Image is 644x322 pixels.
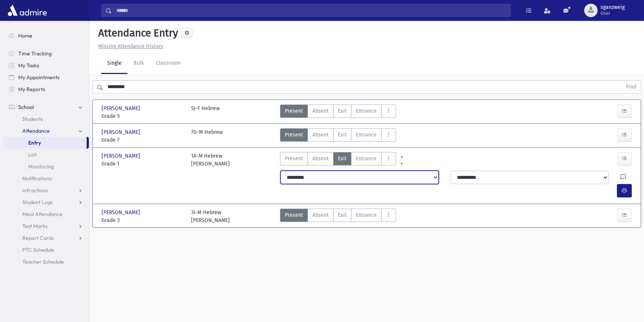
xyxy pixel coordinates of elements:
span: Home [18,32,32,39]
span: Absent [312,131,329,139]
a: Notifications [3,173,89,184]
span: Entry [28,139,41,146]
span: PTC Schedule [22,247,54,253]
a: Bulk [128,53,150,74]
span: Present [285,211,303,219]
a: School [3,101,89,113]
a: Report Cards [3,232,89,244]
span: sganzweig [600,4,625,10]
span: My Reports [18,86,45,93]
span: Grade 1 [102,160,184,168]
div: AttTypes [280,128,396,144]
a: Classroom [150,53,187,74]
span: My Appointments [18,74,59,81]
span: My Tasks [18,62,39,69]
div: 1A-M Hebrew [PERSON_NAME] [191,152,230,168]
u: Missing Attendance History [98,43,163,49]
a: Students [3,113,89,125]
span: Time Tracking [18,50,52,57]
a: Monitoring [3,161,89,173]
a: Infractions [3,184,89,196]
a: Meal Attendance [3,208,89,220]
span: Teacher Schedule [22,258,64,265]
span: Exit [338,107,347,115]
span: Monitoring [28,163,54,170]
div: 3I-M Hebrew [PERSON_NAME] [191,209,230,224]
a: My Appointments [3,71,89,83]
span: [PERSON_NAME] [102,128,142,136]
div: 7G-M Hebrew [191,128,223,144]
span: User [600,10,625,16]
a: Attendance [3,125,89,137]
span: Exit [338,155,347,162]
span: Entrance [356,131,377,139]
span: Present [285,155,303,162]
span: Exit [338,131,347,139]
span: List [28,151,36,158]
span: Infractions [22,187,48,194]
span: School [18,104,34,110]
span: Present [285,107,303,115]
a: Time Tracking [3,48,89,59]
span: Absent [312,155,329,162]
a: PTC Schedule [3,244,89,256]
span: [PERSON_NAME] [102,104,142,112]
div: AttTypes [280,152,396,168]
h5: Attendance Entry [95,27,178,39]
span: Report Cards [22,235,54,241]
a: Missing Attendance History [95,43,163,49]
a: My Tasks [3,59,89,71]
a: Home [3,30,89,42]
span: Attendance [22,128,50,134]
span: Grade 5 [102,112,184,120]
a: List [3,149,89,161]
button: Find [622,81,641,93]
input: Search [112,4,511,17]
span: Absent [312,211,329,219]
img: AdmirePro [6,3,49,18]
span: [PERSON_NAME] [102,152,142,160]
span: [PERSON_NAME] [102,209,142,216]
span: Student Logs [22,199,53,206]
span: Grade 7 [102,136,184,144]
a: Entry [3,137,87,149]
span: Students [22,116,43,122]
span: Test Marks [22,223,48,229]
div: AttTypes [280,209,396,224]
span: Absent [312,107,329,115]
span: Entrance [356,155,377,162]
span: Meal Attendance [22,211,62,218]
a: Student Logs [3,196,89,208]
span: Grade 3 [102,216,184,224]
div: AttTypes [280,104,396,120]
span: Entrance [356,107,377,115]
div: 5J-F Hebrew [191,104,220,120]
a: My Reports [3,83,89,95]
a: Teacher Schedule [3,256,89,268]
span: Notifications [22,175,52,182]
a: Test Marks [3,220,89,232]
span: Exit [338,211,347,219]
span: Entrance [356,211,377,219]
span: Present [285,131,303,139]
a: Single [101,53,128,74]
